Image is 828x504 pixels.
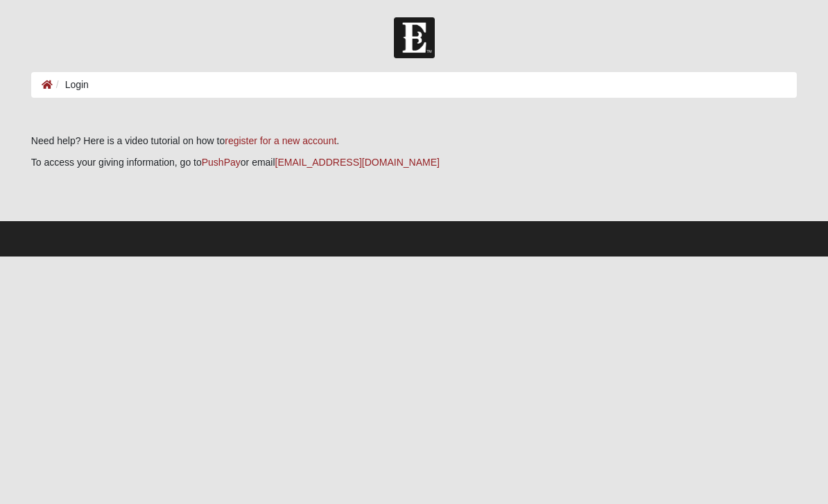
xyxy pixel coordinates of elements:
[275,157,440,168] a: [EMAIL_ADDRESS][DOMAIN_NAME]
[31,134,797,148] p: Need help? Here is a video tutorial on how to .
[394,17,435,58] img: Church of Eleven22 Logo
[202,157,241,168] a: PushPay
[225,135,336,146] a: register for a new account
[53,78,89,92] li: Login
[31,155,797,170] p: To access your giving information, go to or email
